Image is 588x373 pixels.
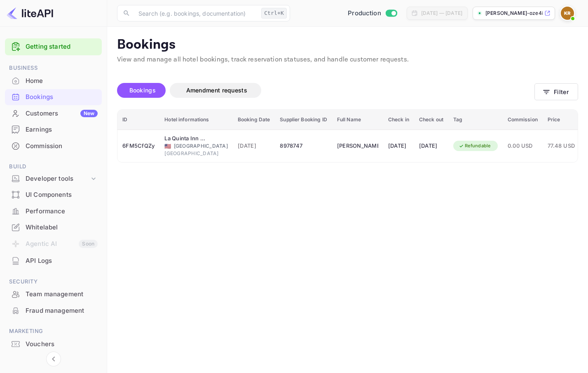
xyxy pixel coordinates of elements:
a: CustomersNew [5,106,102,121]
div: 8978747 [280,139,327,153]
span: Security [5,277,102,286]
div: Home [26,76,98,86]
a: Home [5,73,102,88]
div: Fraud management [5,303,102,319]
div: UI Components [5,187,102,203]
div: Home [5,73,102,89]
div: API Logs [5,253,102,269]
div: CustomersNew [5,106,102,122]
div: Earnings [5,122,102,138]
div: Khanh Doan [337,139,378,153]
div: Vouchers [5,336,102,352]
span: Amendment requests [186,87,247,94]
p: View and manage all hotel bookings, track reservation statuses, and handle customer requests. [117,55,578,65]
div: Earnings [26,125,98,135]
div: Developer tools [5,172,102,186]
div: Customers [26,109,98,118]
div: [DATE] [419,139,443,153]
button: Collapse navigation [46,352,61,366]
div: Refundable [453,141,496,151]
div: Bookings [26,92,98,102]
div: Developer tools [26,174,89,184]
a: Performance [5,203,102,219]
a: UI Components [5,187,102,202]
a: Bookings [5,89,102,104]
div: [GEOGRAPHIC_DATA] [164,142,228,150]
div: Commission [5,138,102,154]
div: account-settings tabs [117,83,534,98]
div: New [80,110,98,117]
div: Performance [5,203,102,220]
th: Full Name [332,110,383,130]
img: LiteAPI logo [7,7,53,20]
th: Tag [448,110,503,130]
span: Marketing [5,327,102,336]
a: Whitelabel [5,220,102,235]
th: Check in [383,110,414,130]
span: 0.00 USD [508,142,538,151]
a: Fraud management [5,303,102,318]
div: Performance [26,207,98,216]
p: Bookings [117,37,578,53]
span: United States of America [164,144,171,149]
div: API Logs [26,256,98,266]
a: Team management [5,286,102,302]
th: ID [117,110,159,130]
span: Build [5,162,102,171]
th: Commission [503,110,543,130]
th: Hotel informations [159,110,233,130]
th: Supplier Booking ID [275,110,332,130]
div: Switch to Sandbox mode [344,9,400,18]
div: Fraud management [26,306,98,316]
div: UI Components [26,190,98,200]
div: 6FM5CfQZy [122,139,155,153]
div: [GEOGRAPHIC_DATA] [164,150,228,157]
div: Whitelabel [5,220,102,236]
span: Production [348,9,381,18]
a: Commission [5,138,102,153]
a: Getting started [26,42,98,52]
div: [DATE] [388,139,409,153]
th: Booking Date [233,110,275,130]
div: Bookings [5,89,102,105]
a: Earnings [5,122,102,137]
div: Getting started [5,38,102,55]
div: Team management [26,290,98,299]
th: Check out [414,110,448,130]
div: Commission [26,142,98,151]
span: Business [5,64,102,73]
input: Search (e.g. bookings, documentation) [134,5,258,21]
span: [DATE] [238,142,270,151]
div: Team management [5,286,102,302]
span: Bookings [129,87,156,94]
div: Whitelabel [26,223,98,232]
div: Vouchers [26,340,98,349]
p: [PERSON_NAME]-oze48.[PERSON_NAME]... [485,9,543,17]
div: La Quinta Inn & Suites by Wyndham LAX [164,135,206,143]
div: [DATE] — [DATE] [421,9,462,17]
div: Ctrl+K [261,8,287,19]
a: API Logs [5,253,102,268]
a: Vouchers [5,336,102,352]
img: Kobus Roux [561,7,574,20]
button: Filter [534,83,578,100]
